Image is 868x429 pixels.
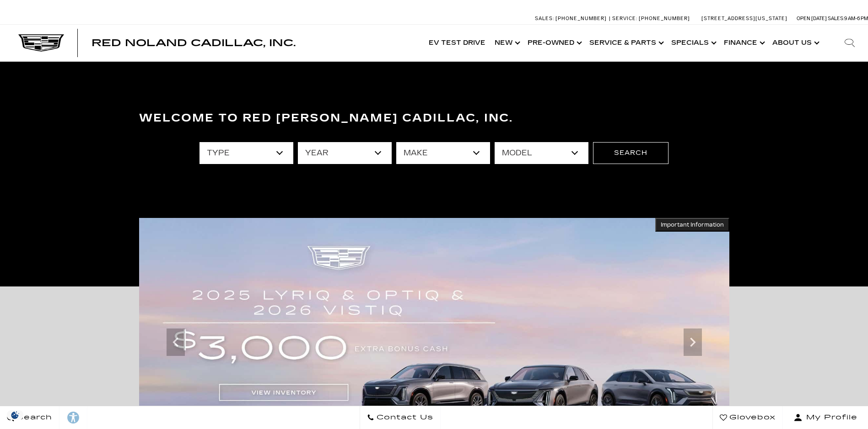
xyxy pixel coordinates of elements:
[535,16,554,21] span: Sales:
[727,411,776,424] span: Glovebox
[844,16,868,21] span: 9 AM-6 PM
[167,328,185,356] div: Previous
[719,25,768,61] a: Finance
[298,142,392,164] select: Filter by year
[712,406,783,429] a: Glovebox
[360,406,441,429] a: Contact Us
[396,142,490,164] select: Filter by make
[585,25,667,61] a: Service & Parts
[424,25,490,61] a: EV Test Drive
[139,109,729,127] h3: Welcome to Red [PERSON_NAME] Cadillac, Inc.
[828,16,844,21] span: Sales:
[797,16,827,21] span: Open [DATE]
[803,411,857,424] span: My Profile
[768,25,822,61] a: About Us
[92,38,296,48] a: Red Noland Cadillac, Inc.
[199,142,293,164] select: Filter by type
[639,16,690,21] span: [PHONE_NUMBER]
[684,328,702,356] div: Next
[490,25,523,61] a: New
[18,34,64,52] img: Cadillac Dark Logo with Cadillac White Text
[783,406,868,429] button: Open user profile menu
[667,25,719,61] a: Specials
[661,221,724,228] span: Important Information
[5,410,26,420] section: Click to Open Cookie Consent Modal
[495,142,588,164] select: Filter by model
[555,16,607,21] span: [PHONE_NUMBER]
[374,411,433,424] span: Contact Us
[92,37,296,48] span: Red Noland Cadillac, Inc.
[593,142,669,164] button: Search
[14,411,52,424] span: Search
[609,16,692,21] a: Service: [PHONE_NUMBER]
[701,16,787,21] a: [STREET_ADDRESS][US_STATE]
[5,410,26,420] img: Opt-Out Icon
[612,16,637,21] span: Service:
[535,16,609,21] a: Sales: [PHONE_NUMBER]
[655,218,729,232] button: Important Information
[523,25,585,61] a: Pre-Owned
